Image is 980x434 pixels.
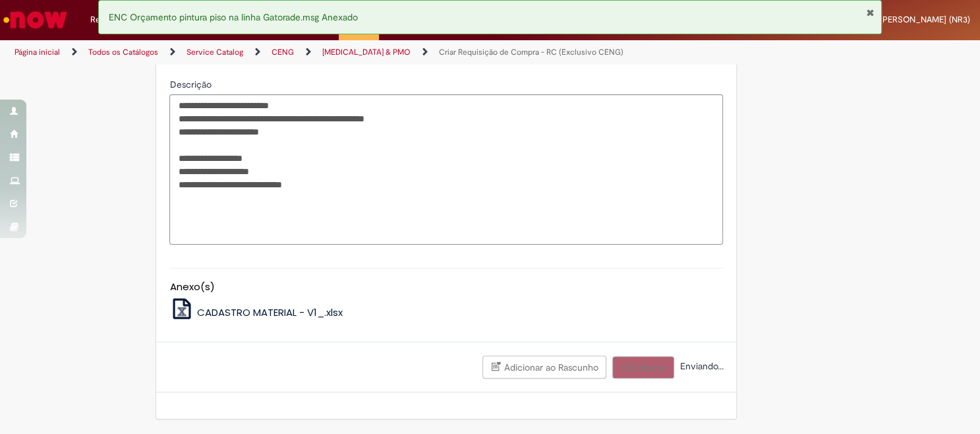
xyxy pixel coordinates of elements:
img: ServiceNow [1,7,69,33]
span: [PERSON_NAME] (NR3) [880,14,970,25]
button: Fechar Notificação [866,7,875,18]
span: ENC Orçamento pintura piso na linha Gatorade.msg Anexado [109,11,358,23]
a: Service Catalog [187,47,243,57]
h5: Anexo(s) [169,282,723,293]
ul: Trilhas de página [10,40,643,65]
a: [MEDICAL_DATA] & PMO [322,47,411,57]
a: Criar Requisição de Compra - RC (Exclusivo CENG) [439,47,623,57]
span: Enviando... [677,360,723,372]
a: CADASTRO MATERIAL - V1_.xlsx [169,305,343,319]
span: Requisições [90,13,136,26]
a: Página inicial [14,47,60,57]
a: Todos os Catálogos [88,47,158,57]
a: CENG [272,47,294,57]
span: Descrição [169,78,214,90]
span: CADASTRO MATERIAL - V1_.xlsx [197,305,343,319]
textarea: Descrição [169,94,723,245]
